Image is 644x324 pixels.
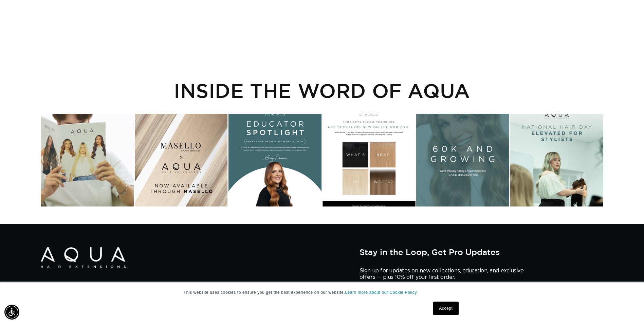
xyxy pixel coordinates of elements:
[41,114,134,207] div: Instagram post opens in a popup
[135,114,228,207] div: Instagram post opens in a popup
[184,289,461,295] p: This website uses cookies to ensure you get the best experience on our website.
[4,305,19,320] div: Accessibility Menu
[416,114,509,207] div: Instagram post opens in a popup
[433,302,458,315] a: Accept
[41,247,126,268] img: Aqua Hair Extensions
[360,268,529,281] p: Sign up for updates on new collections, education, and exclusive offers — plus 10% off your first...
[360,247,603,257] h2: Stay in the Loop, Get Pro Updates
[41,79,603,102] h2: INSIDE THE WORD OF AQUA
[345,290,418,295] a: Learn more about our Cookie Policy.
[228,114,321,207] div: Instagram post opens in a popup
[510,114,603,207] div: Instagram post opens in a popup
[323,114,416,207] div: Instagram post opens in a popup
